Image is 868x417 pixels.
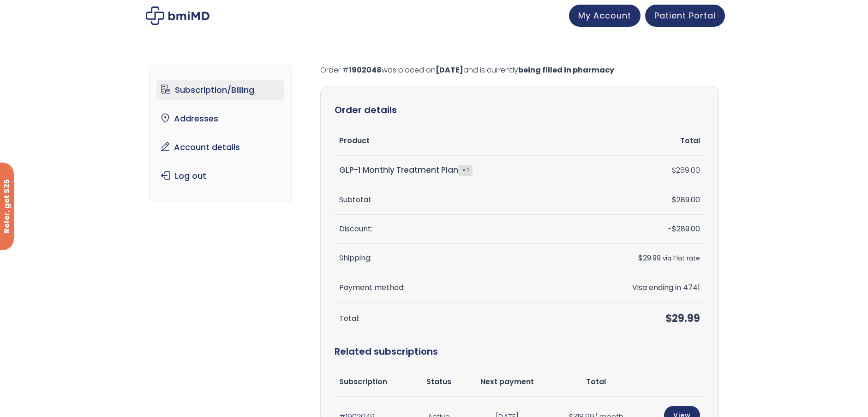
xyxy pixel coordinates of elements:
span: 29.99 [638,253,661,263]
nav: Account pages [149,64,292,202]
span: Next payment [480,376,534,387]
a: Patient Portal [645,5,725,27]
a: Account details [156,138,284,157]
h2: Order details [335,100,705,120]
span: $ [665,311,672,326]
span: Patient Portal [654,10,716,21]
h2: Related subscriptions [335,335,705,368]
th: Total [575,127,705,156]
span: Status [426,376,451,387]
a: My Account [569,5,641,27]
span: $ [672,165,676,175]
span: $ [672,194,676,205]
td: Visa ending in 4741 [575,273,705,302]
a: Log out [156,166,284,186]
th: Payment method: [335,273,575,302]
span: $ [672,224,676,234]
th: Shipping: [335,244,575,273]
bdi: 289.00 [672,165,700,175]
a: Subscription/Billing [156,80,284,100]
th: Total: [335,302,575,335]
span: Subscription [339,376,387,387]
mark: being filled in pharmacy [518,65,614,75]
mark: 1902048 [349,65,382,75]
span: 29.99 [665,311,700,326]
span: 289.00 [672,194,700,205]
th: Product [335,127,575,156]
th: Discount: [335,215,575,244]
img: My account [146,6,210,25]
strong: × 1 [458,165,473,175]
td: - [575,215,705,244]
small: via Flat rate [663,254,700,263]
a: Addresses [156,109,284,128]
th: Subtotal: [335,186,575,215]
span: Total [586,376,606,387]
p: Order # was placed on and is currently . [320,64,719,77]
span: My Account [578,10,631,21]
td: GLP-1 Monthly Treatment Plan [335,156,575,185]
span: $ [638,253,643,263]
mark: [DATE] [436,65,463,75]
span: 289.00 [672,224,700,234]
